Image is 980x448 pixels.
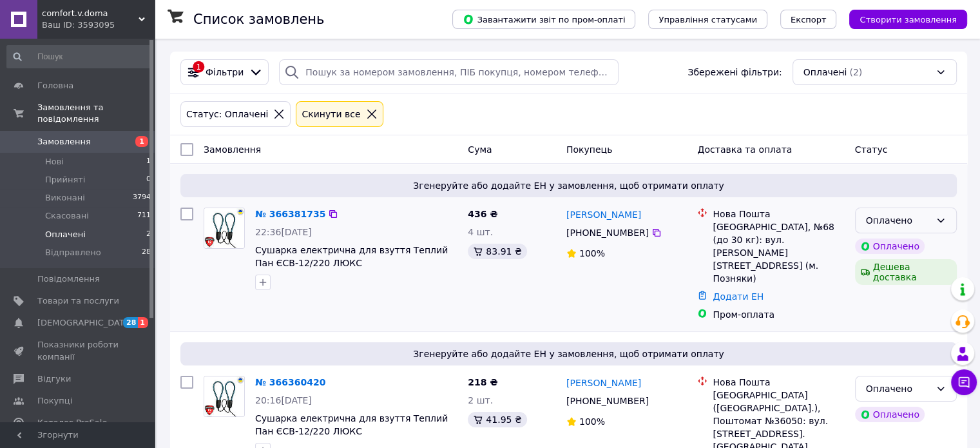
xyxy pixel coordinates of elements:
span: Показники роботи компанії [37,339,119,362]
span: Нові [45,156,64,168]
span: Замовлення та повідомлення [37,102,155,125]
span: 100% [579,416,605,427]
div: Статус: Оплачені [184,107,271,121]
span: Експорт [791,15,827,24]
div: Cкинути все [299,107,363,121]
span: 28 [142,247,151,258]
div: [PHONE_NUMBER] [564,392,651,410]
a: Фото товару [204,376,245,417]
span: comfort.v.doma [42,8,139,19]
span: Збережені фільтри: [687,66,782,79]
span: 711 [137,210,151,222]
span: 4 шт. [468,227,493,237]
div: Оплачено [866,382,930,396]
span: 2 шт. [468,395,493,405]
a: № 366381735 [255,209,325,219]
span: 218 ₴ [468,377,497,387]
button: Створити замовлення [849,10,967,29]
div: Дешева доставка [855,259,957,285]
span: Прийняті [45,174,85,186]
button: Управління статусами [648,10,767,29]
span: 1 [138,317,148,328]
a: Додати ЕН [713,291,764,302]
span: 22:36[DATE] [255,227,312,237]
div: Оплачено [855,239,925,254]
span: 0 [146,174,151,186]
span: Покупці [37,395,72,407]
span: Каталог ProSale [37,417,107,429]
span: Замовлення [37,136,91,148]
span: Оплачені [803,66,847,79]
a: Сушарка електрична для взуття Теплий Пан ЄСВ-12/220 ЛЮКС [255,245,448,268]
button: Завантажити звіт по пром-оплаті [452,10,635,29]
input: Пошук за номером замовлення, ПІБ покупця, номером телефону, Email, номером накладної [279,59,619,85]
div: 41.95 ₴ [468,412,526,427]
span: Виконані [45,192,85,204]
span: Доставка та оплата [697,144,792,155]
span: Скасовані [45,210,89,222]
div: Ваш ID: 3593095 [42,19,155,31]
span: [DEMOGRAPHIC_DATA] [37,317,133,329]
span: Згенеруйте або додайте ЕН у замовлення, щоб отримати оплату [186,347,952,360]
h1: Список замовлень [193,12,324,27]
button: Експорт [780,10,837,29]
span: Покупець [566,144,612,155]
div: Оплачено [855,407,925,422]
span: 2 [146,229,151,240]
img: Фото товару [204,376,244,416]
div: Пром-оплата [713,308,844,321]
a: № 366360420 [255,377,325,387]
a: Сушарка електрична для взуття Теплий Пан ЄСВ-12/220 ЛЮКС [255,413,448,436]
div: Оплачено [866,213,930,228]
button: Чат з покупцем [951,369,977,395]
a: [PERSON_NAME] [566,376,641,389]
span: Замовлення [204,144,261,155]
span: Фільтри [206,66,244,79]
span: 3794 [133,192,151,204]
span: Товари та послуги [37,295,119,307]
span: 436 ₴ [468,209,497,219]
img: Фото товару [204,208,244,248]
span: Статус [855,144,888,155]
input: Пошук [6,45,152,68]
a: Фото товару [204,208,245,249]
span: 1 [135,136,148,147]
div: Нова Пошта [713,376,844,389]
a: Створити замовлення [836,14,967,24]
span: Повідомлення [37,273,100,285]
span: Згенеруйте або додайте ЕН у замовлення, щоб отримати оплату [186,179,952,192]
span: 100% [579,248,605,258]
a: [PERSON_NAME] [566,208,641,221]
div: [PHONE_NUMBER] [564,224,651,242]
span: Головна [37,80,73,92]
span: 20:16[DATE] [255,395,312,405]
div: [GEOGRAPHIC_DATA], №68 (до 30 кг): вул. [PERSON_NAME][STREET_ADDRESS] (м. Позняки) [713,220,844,285]
span: Оплачені [45,229,86,240]
span: 28 [123,317,138,328]
span: Управління статусами [658,15,757,24]
span: 1 [146,156,151,168]
div: Нова Пошта [713,208,844,220]
span: Відправлено [45,247,101,258]
span: (2) [849,67,862,77]
span: Створити замовлення [860,15,957,24]
span: Відгуки [37,373,71,385]
div: 83.91 ₴ [468,244,526,259]
span: Cума [468,144,492,155]
span: Завантажити звіт по пром-оплаті [463,14,625,25]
